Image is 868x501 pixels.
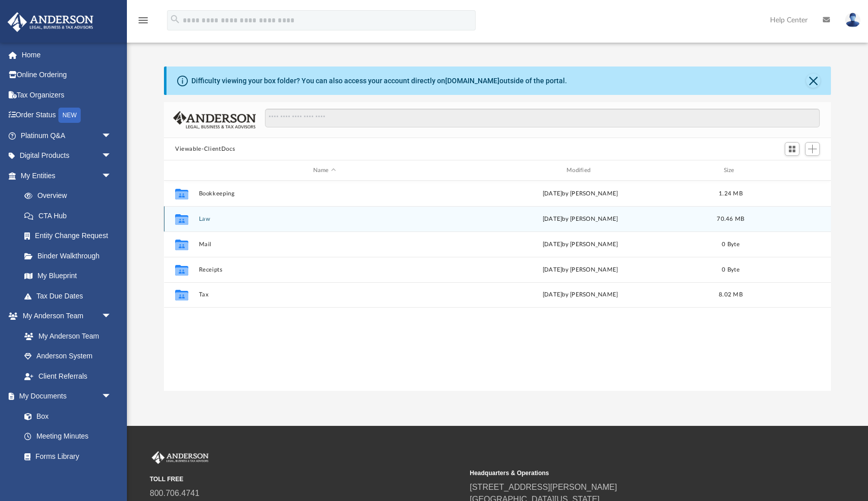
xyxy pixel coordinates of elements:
[7,165,127,186] a: My Entitiesarrow_drop_down
[14,226,127,246] a: Entity Change Request
[164,181,831,391] div: grid
[14,346,122,366] a: Anderson System
[14,446,117,466] a: Forms Library
[191,76,567,86] div: Difficulty viewing your box folder? You can also access your account directly on outside of the p...
[722,267,740,273] span: 0 Byte
[455,215,706,224] div: by [PERSON_NAME]
[455,240,706,249] div: [DATE] by [PERSON_NAME]
[169,166,194,175] div: id
[845,13,860,27] img: User Pic
[14,186,127,206] a: Overview
[455,189,706,198] div: [DATE] by [PERSON_NAME]
[199,266,450,273] button: Receipts
[7,45,127,65] a: Home
[7,65,127,85] a: Online Ordering
[7,306,122,326] a: My Anderson Teamarrow_drop_down
[14,426,122,447] a: Meeting Minutes
[7,85,127,105] a: Tax Organizers
[454,166,706,175] div: Modified
[150,451,211,464] img: Anderson Advisors Platinum Portal
[14,246,127,266] a: Binder Walkthrough
[102,125,122,146] span: arrow_drop_down
[170,14,181,25] i: search
[711,166,751,175] div: Size
[199,291,450,298] button: Tax
[102,146,122,166] span: arrow_drop_down
[199,241,450,248] button: Mail
[7,386,122,407] a: My Documentsarrow_drop_down
[137,14,149,26] i: menu
[102,165,122,186] span: arrow_drop_down
[785,142,800,156] button: Switch to Grid View
[455,290,706,299] div: [DATE] by [PERSON_NAME]
[265,109,820,128] input: Search files and folders
[150,489,199,497] a: 800.706.4741
[14,286,127,306] a: Tax Due Dates
[150,475,463,484] small: TOLL FREE
[470,483,617,491] a: [STREET_ADDRESS][PERSON_NAME]
[198,166,450,175] div: Name
[102,386,122,407] span: arrow_drop_down
[719,191,743,196] span: 1.24 MB
[199,190,450,197] button: Bookkeeping
[5,12,96,32] img: Anderson Advisors Platinum Portal
[14,266,122,286] a: My Blueprint
[14,406,117,426] a: Box
[445,77,499,85] a: [DOMAIN_NAME]
[102,306,122,327] span: arrow_drop_down
[806,74,820,88] button: Close
[14,466,122,487] a: Notarize
[805,142,820,156] button: Add
[7,125,127,146] a: Platinum Q&Aarrow_drop_down
[175,145,235,154] button: Viewable-ClientDocs
[7,105,127,126] a: Order StatusNEW
[543,216,562,222] span: [DATE]
[717,216,744,222] span: 70.46 MB
[719,292,743,297] span: 8.02 MB
[199,216,450,222] button: Law
[455,265,706,275] div: [DATE] by [PERSON_NAME]
[470,469,783,478] small: Headquarters & Operations
[7,146,127,166] a: Digital Productsarrow_drop_down
[722,242,740,247] span: 0 Byte
[14,326,117,346] a: My Anderson Team
[14,366,122,386] a: Client Referrals
[755,166,826,175] div: id
[58,108,81,123] div: NEW
[14,206,127,226] a: CTA Hub
[137,19,149,26] a: menu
